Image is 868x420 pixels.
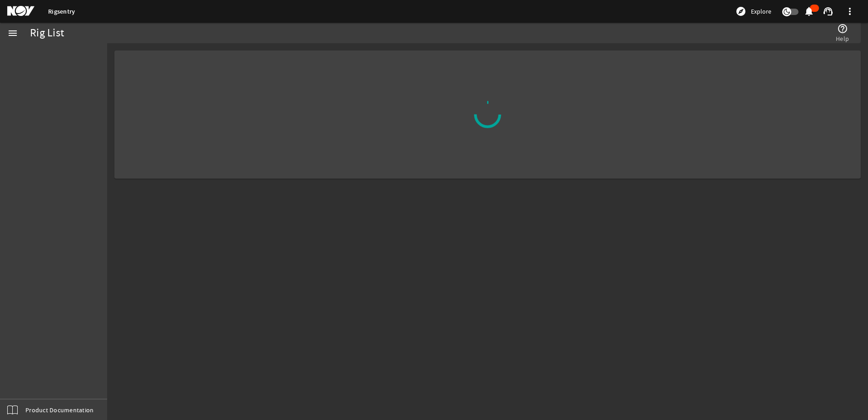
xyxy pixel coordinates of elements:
button: more_vert [839,0,861,22]
button: Explore [732,4,775,19]
span: Product Documentation [25,405,94,415]
mat-icon: menu [7,28,18,39]
mat-icon: explore [735,6,746,17]
a: Rigsentry [48,7,75,16]
mat-icon: notifications [804,6,814,17]
mat-icon: support_agent [823,6,833,17]
span: Help [836,34,849,43]
span: Explore [751,7,771,16]
div: Rig List [30,29,64,38]
mat-icon: help_outline [837,23,848,34]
